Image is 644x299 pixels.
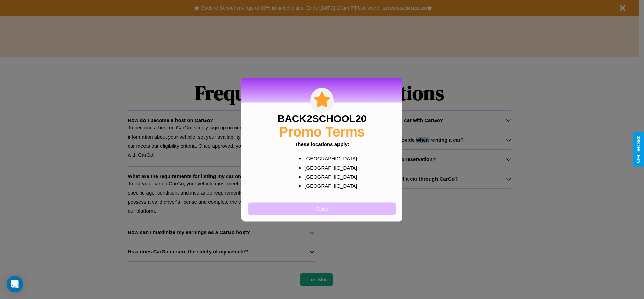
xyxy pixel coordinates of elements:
p: [GEOGRAPHIC_DATA] [304,181,353,190]
div: Open Intercom Messenger [7,276,23,292]
h3: BACK2SCHOOL20 [277,113,366,124]
b: These locations apply: [295,141,349,147]
h2: Promo Terms [279,124,365,139]
p: [GEOGRAPHIC_DATA] [304,163,353,172]
p: [GEOGRAPHIC_DATA] [304,154,353,163]
div: Give Feedback [636,136,641,163]
p: [GEOGRAPHIC_DATA] [304,172,353,181]
button: Close [248,202,396,215]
